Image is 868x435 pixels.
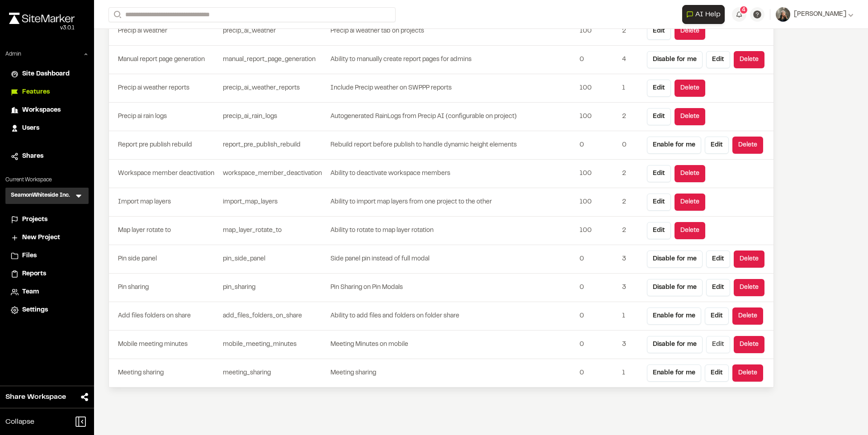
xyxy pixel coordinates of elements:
[108,7,125,22] button: Search
[5,392,66,402] span: Share Workspace
[576,74,618,103] td: 100
[5,50,21,58] p: Admin
[618,359,643,388] td: 1
[675,108,705,125] button: Delete
[618,131,643,160] td: 0
[109,217,219,245] td: Map layer rotate to
[109,245,219,274] td: Pin side panel
[22,69,70,79] span: Site Dashboard
[11,215,83,225] a: Projects
[675,80,705,97] button: Delete
[576,188,618,217] td: 100
[219,160,330,188] td: workspace_member_deactivation
[576,245,618,274] td: 0
[22,87,50,97] span: Features
[109,103,219,131] td: Precip ai rain logs
[682,5,728,24] div: Open AI Assistant
[330,17,576,46] td: Precip ai weather tab on projects
[576,131,618,160] td: 0
[576,103,618,131] td: 100
[109,188,219,217] td: Import map layers
[647,222,671,239] button: Edit
[9,24,75,32] div: Oh geez...please don't...
[11,305,83,315] a: Settings
[618,46,643,74] td: 4
[647,364,701,382] button: Enable for me
[647,279,703,296] button: Disable for me
[330,74,576,103] td: Include Precip weather on SWPPP reports
[576,331,618,359] td: 0
[706,336,730,353] button: Edit
[794,9,846,19] span: [PERSON_NAME]
[647,336,703,353] button: Disable for me
[618,188,643,217] td: 2
[576,17,618,46] td: 100
[618,302,643,331] td: 1
[330,188,576,217] td: Ability to import map layers from one project to the other
[219,17,330,46] td: precip_ai_weather
[11,233,83,243] a: New Project
[219,131,330,160] td: report_pre_publish_rebuild
[618,274,643,302] td: 3
[618,74,643,103] td: 1
[109,160,219,188] td: Workspace member deactivation
[11,87,83,97] a: Features
[330,302,576,331] td: Ability to add files and folders on folder share
[109,74,219,103] td: Precip ai weather reports
[618,17,643,46] td: 2
[732,7,746,22] button: 4
[576,217,618,245] td: 100
[618,217,643,245] td: 2
[705,364,729,382] button: Edit
[219,217,330,245] td: map_layer_rotate_to
[576,160,618,188] td: 100
[706,51,730,68] button: Edit
[11,151,83,161] a: Shares
[22,287,39,297] span: Team
[734,336,764,353] button: Delete
[219,302,330,331] td: add_files_folders_on_share
[11,191,70,200] h3: SeamonWhiteside Inc.
[330,217,576,245] td: Ability to rotate to map layer rotation
[330,274,576,302] td: Pin Sharing on Pin Modals
[330,131,576,160] td: Rebuild report before publish to handle dynamic height elements
[330,331,576,359] td: Meeting Minutes on mobile
[109,46,219,74] td: Manual report page generation
[706,279,730,296] button: Edit
[11,269,83,279] a: Reports
[219,103,330,131] td: precip_ai_rain_logs
[576,359,618,388] td: 0
[5,176,89,184] p: Current Workspace
[576,302,618,331] td: 0
[109,274,219,302] td: Pin sharing
[219,46,330,74] td: manual_report_page_generation
[705,307,729,325] button: Edit
[11,251,83,261] a: Files
[576,46,618,74] td: 0
[734,51,764,68] button: Delete
[732,307,763,325] button: Delete
[776,7,854,22] button: [PERSON_NAME]
[647,108,671,125] button: Edit
[109,302,219,331] td: Add files folders on share
[11,69,83,79] a: Site Dashboard
[22,269,46,279] span: Reports
[22,123,39,133] span: Users
[647,165,671,182] button: Edit
[675,23,705,40] button: Delete
[219,74,330,103] td: precip_ai_weather_reports
[330,103,576,131] td: Autogenerated RainLogs from Precip AI (configurable on project)
[706,251,730,268] button: Edit
[705,137,729,154] button: Edit
[9,13,75,24] img: rebrand.png
[647,51,703,68] button: Disable for me
[675,165,705,182] button: Delete
[22,105,61,115] span: Workspaces
[742,6,745,14] span: 4
[330,46,576,74] td: Ability to manually create report pages for admins
[732,364,763,382] button: Delete
[109,17,219,46] td: Precip ai weather
[11,105,83,115] a: Workspaces
[22,305,48,315] span: Settings
[5,416,34,427] span: Collapse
